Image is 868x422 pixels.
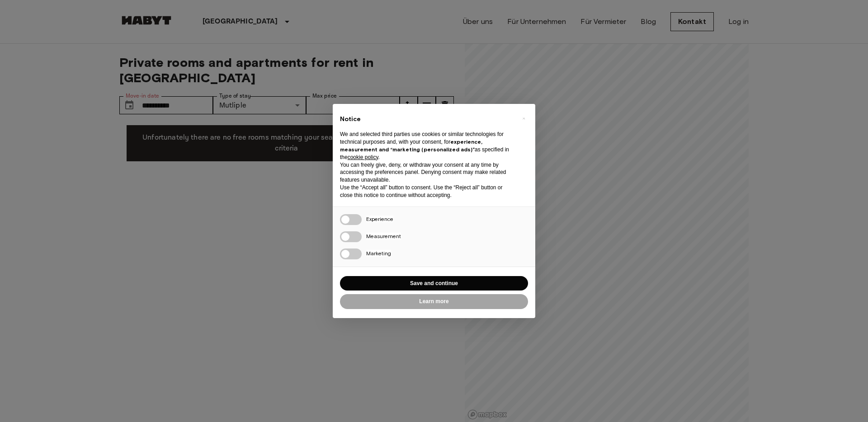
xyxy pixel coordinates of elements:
[366,233,401,239] span: Measurement
[366,216,393,222] span: Experience
[522,113,525,124] span: ×
[340,138,482,153] strong: experience, measurement and “marketing (personalized ads)”
[340,294,528,309] button: Learn more
[366,250,391,257] span: Marketing
[340,131,514,161] p: We and selected third parties use cookies or similar technologies for technical purposes and, wit...
[516,111,531,126] button: Close this notice
[348,154,378,160] a: cookie policy
[340,184,514,199] p: Use the “Accept all” button to consent. Use the “Reject all” button or close this notice to conti...
[340,115,514,124] h2: Notice
[340,161,514,184] p: You can freely give, deny, or withdraw your consent at any time by accessing the preferences pane...
[340,276,528,291] button: Save and continue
